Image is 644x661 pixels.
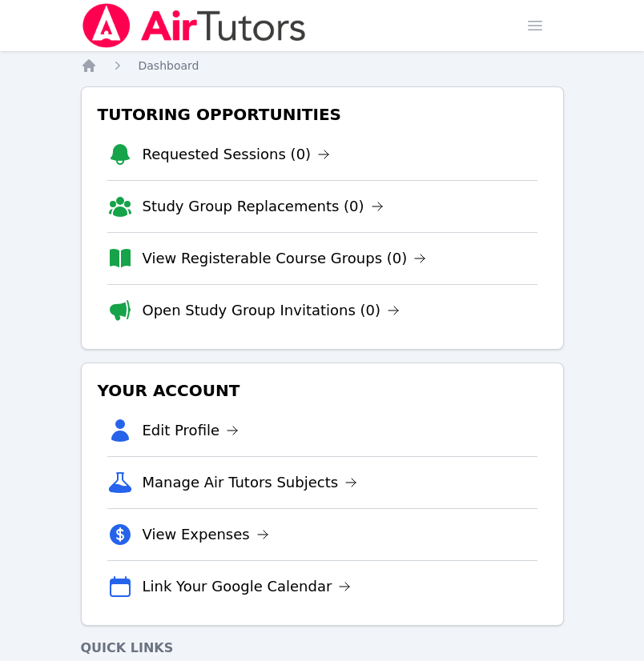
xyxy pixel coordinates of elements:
a: Manage Air Tutors Subjects [143,471,358,494]
span: Dashboard [139,59,199,72]
a: Link Your Google Calendar [143,575,352,598]
a: Open Study Group Invitations (0) [143,299,400,322]
nav: Breadcrumb [81,58,564,74]
a: Dashboard [139,58,199,74]
a: Edit Profile [143,419,239,442]
img: Air Tutors [81,3,308,48]
a: Requested Sessions (0) [143,143,331,166]
h4: Quick Links [81,639,564,658]
a: View Expenses [143,523,269,546]
a: View Registerable Course Groups (0) [143,247,427,270]
a: Study Group Replacements (0) [143,195,384,218]
h3: Your Account [95,376,550,405]
h3: Tutoring Opportunities [95,100,550,129]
